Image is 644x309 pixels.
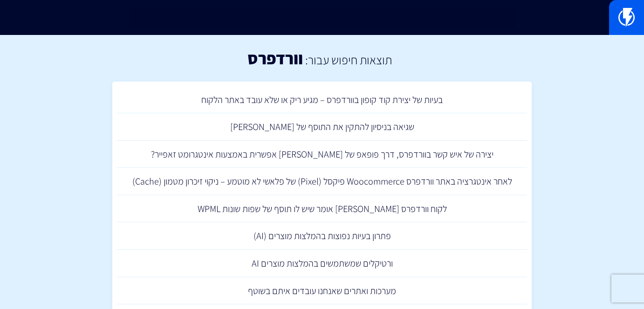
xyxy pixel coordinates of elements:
[117,113,527,141] a: שגיאה בניסיון להתקין את התוסף של [PERSON_NAME]
[129,7,515,28] input: חיפוש מהיר...
[117,195,527,223] a: לקוח וורדפרס [PERSON_NAME] אומר שיש לו תוסף של שפות שונות WPML
[117,86,527,114] a: בעיות של יצירת קוד קופון בוורדפרס – מגיע ריק או שלא עובד באתר הלקוח
[117,250,527,277] a: ורטיקלים שמשתמשים בהמלצות מוצרים AI
[117,168,527,195] a: לאחר אינטגרציה באתר וורדפרס Woocommerce פיקסל (Pixel) של פלאשי לא מוטמע – ניקוי זיכרון מטמון (Cache)
[303,53,392,67] h2: תוצאות חיפוש עבור:
[247,49,303,68] h1: וורדפרס
[117,277,527,305] a: מערכות ואתרים שאנחנו עובדים איתם בשוטף
[117,222,527,250] a: פתרון בעיות נפוצות בהמלצות מוצרים (AI)
[117,141,527,168] a: יצירה של איש קשר בוורדפרס, דרך פופאפ של [PERSON_NAME] אפשרית באמצעות אינטגרומט זאפייר?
